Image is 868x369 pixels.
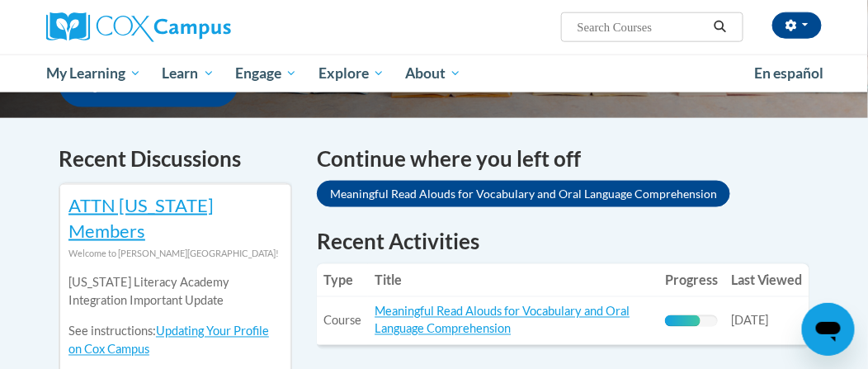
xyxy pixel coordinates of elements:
[46,12,231,42] img: Cox Campus
[576,17,708,37] input: Search Courses
[743,56,834,91] a: En español
[708,17,733,37] button: Search
[323,314,361,328] span: Course
[68,244,282,263] div: Welcome to [PERSON_NAME][GEOGRAPHIC_DATA]!
[724,264,809,297] th: Last Viewed
[317,143,809,175] h4: Continue where you left off
[658,264,724,297] th: Progress
[772,12,822,39] button: Account Settings
[395,54,473,92] a: About
[46,12,288,42] a: Cox Campus
[317,181,730,207] a: Meaningful Read Alouds for Vocabulary and Oral Language Comprehension
[318,64,384,83] span: Explore
[665,315,701,327] div: Progress, %
[152,54,225,92] a: Learn
[375,305,630,336] a: Meaningful Read Alouds for Vocabulary and Oral Language Comprehension
[224,54,308,92] a: Engage
[68,194,214,242] a: ATTN [US_STATE] Members
[754,64,823,82] span: En español
[731,314,769,328] span: [DATE]
[68,324,269,357] a: Updating Your Profile on Cox Campus
[317,264,368,297] th: Type
[308,54,395,92] a: Explore
[368,264,658,297] th: Title
[235,64,297,83] span: Engage
[34,54,834,92] div: Main menu
[68,323,282,359] p: See instructions:
[35,54,152,92] a: My Learning
[68,274,282,310] p: [US_STATE] Literacy Academy Integration Important Update
[163,64,215,83] span: Learn
[317,226,809,256] h1: Recent Activities
[59,143,292,175] h4: Recent Discussions
[802,303,855,356] iframe: Button to launch messaging window
[46,64,141,83] span: My Learning
[405,64,461,83] span: About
